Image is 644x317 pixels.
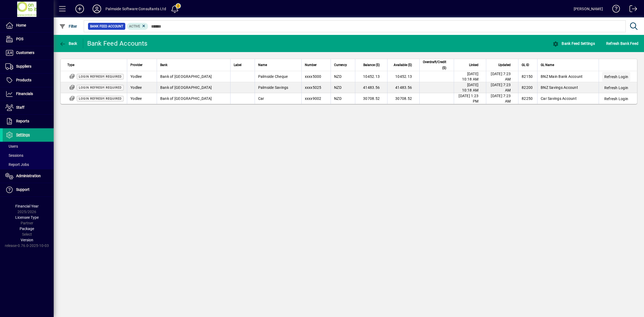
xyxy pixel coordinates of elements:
span: Customers [16,50,34,55]
td: [DATE] 1:23 PM [454,93,486,104]
span: xxxx5000 [305,74,321,79]
button: Refresh Login [602,94,630,104]
span: 82250 [522,96,533,101]
a: Logout [625,1,637,19]
div: Overdraft/Credit ($) [423,59,451,71]
span: Currency [334,62,347,68]
td: 41483.56 [387,82,419,93]
span: Bank Feed Settings [552,41,595,46]
a: Home [3,19,54,32]
span: Refresh Login [604,85,628,90]
a: Products [3,74,54,87]
button: Refresh Login [602,72,630,82]
span: Bank of [GEOGRAPHIC_DATA] [160,96,212,101]
span: NZD [334,74,342,79]
button: Refresh Login [602,83,630,93]
td: 41483.56 [355,82,387,93]
span: Label [234,62,241,68]
td: [DATE] 7:23 AM [486,93,518,104]
span: GL Name [541,62,554,68]
td: [DATE] 10:18 AM [454,82,486,93]
span: Staff [16,105,24,110]
a: Reports [3,115,54,128]
button: Refresh Bank Feed [605,39,640,48]
a: Users [3,142,54,151]
span: Support [16,187,30,192]
td: [DATE] 7:23 AM [486,82,518,93]
div: Provider [130,62,153,68]
div: [PERSON_NAME] [574,5,603,13]
a: POS [3,32,54,46]
span: NZD [334,96,342,101]
div: Bank Feed Accounts [87,39,148,48]
a: Sessions [3,151,54,160]
span: Financials [16,92,33,96]
mat-chip: Activation Status: Active [127,23,148,30]
app-status-label: Multi-factor authentication (MFA) refresh required [77,96,124,100]
button: Profile [88,4,105,14]
span: Bank of [GEOGRAPHIC_DATA] [160,85,212,90]
span: Administration [16,174,41,178]
td: 30708.52 [387,93,419,104]
span: Refresh Bank Feed [606,39,638,48]
span: xxxx5025 [305,85,321,90]
span: Report Jobs [5,162,29,167]
button: Filter [58,21,79,31]
span: 82150 [522,74,533,79]
div: Currency [334,62,352,68]
span: POS [16,37,23,41]
button: Back [58,39,79,48]
span: Financial Year [15,204,39,208]
div: Linked [457,62,483,68]
span: BNZ Savings Account [541,85,578,90]
a: Staff [3,101,54,114]
span: Products [16,78,31,82]
span: Car Savings Account [541,96,577,101]
div: Available ($) [391,62,417,68]
a: Financials [3,87,54,101]
span: Available ($) [394,62,412,68]
a: Suppliers [3,60,54,73]
div: GL ID [522,62,534,68]
a: Knowledge Base [608,1,620,19]
span: Filter [59,24,77,28]
span: Palmside Savings [258,85,288,90]
span: Provider [130,62,142,68]
div: Updated [489,62,515,68]
a: Administration [3,169,54,183]
span: Users [5,144,18,148]
span: NZD [334,85,342,90]
span: Reports [16,119,29,123]
div: Bank [160,62,227,68]
span: Updated [498,62,511,68]
span: Back [59,41,77,46]
span: Sessions [5,153,23,158]
a: Customers [3,46,54,60]
span: Package [20,227,34,231]
div: Number [305,62,328,68]
div: Balance ($) [358,62,385,68]
td: [DATE] 7:23 AM [486,71,518,82]
app-status-label: Multi-factor authentication (MFA) refresh required [77,85,124,89]
span: Linked [469,62,478,68]
span: Yodlee [130,85,142,90]
span: Version [21,238,33,242]
span: Bank Feed Account [90,24,123,29]
a: Support [3,183,54,196]
span: Balance ($) [363,62,380,68]
span: Name [258,62,267,68]
button: Bank Feed Settings [551,39,596,48]
td: 10452.13 [387,71,419,82]
span: Overdraft/Credit ($) [423,59,446,71]
span: Bank [160,62,167,68]
span: Yodlee [130,74,142,79]
span: Suppliers [16,64,31,68]
span: Login refresh required [79,97,122,100]
span: Bank of [GEOGRAPHIC_DATA] [160,74,212,79]
td: 10452.13 [355,71,387,82]
span: Login refresh required [79,86,122,89]
td: [DATE] 10:18 AM [454,71,486,82]
span: Active [129,24,140,28]
span: Refresh Login [604,96,628,101]
a: Report Jobs [3,160,54,169]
